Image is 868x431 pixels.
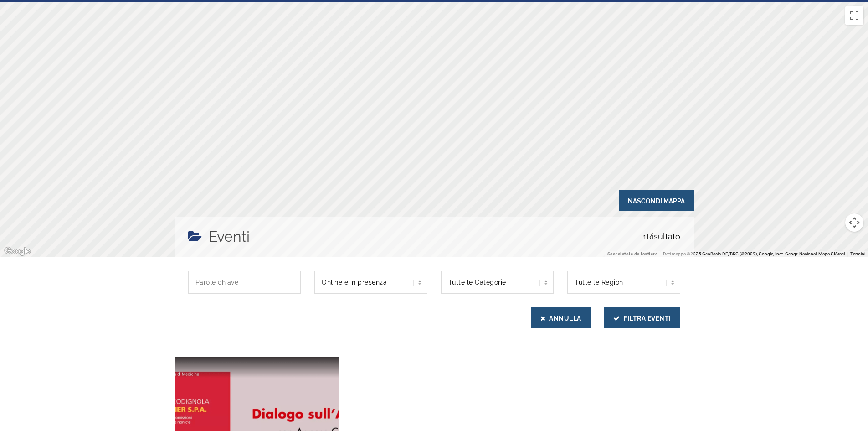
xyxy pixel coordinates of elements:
span: Dati mappa ©2025 GeoBasis-DE/BKG (©2009), Google, Inst. Geogr. Nacional, Mapa GISrael [663,251,845,256]
span: Nascondi Mappa [619,190,694,211]
a: Termini (si apre in una nuova scheda) [850,251,865,256]
span: 1 [643,232,647,241]
h4: Eventi [209,226,250,248]
button: Controlli di visualizzazione della mappa [845,213,863,232]
a: Visualizza questa zona in Google Maps (in una nuova finestra) [2,245,32,257]
img: Google [2,245,32,257]
button: Attiva/disattiva vista schermo intero [845,6,863,25]
input: Parole chiave [188,271,301,294]
button: Filtra Eventi [604,307,680,328]
span: Risultato [643,226,680,248]
button: Annulla [531,307,591,328]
